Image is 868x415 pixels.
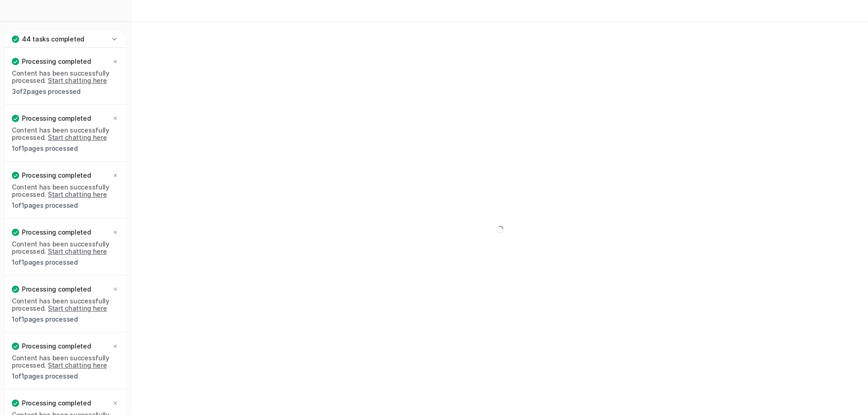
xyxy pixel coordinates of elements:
p: 1 of 1 pages processed [12,202,119,209]
p: Processing completed [22,57,91,66]
a: Chat [4,27,127,40]
p: 1 of 1 pages processed [12,316,119,323]
p: Processing completed [22,399,91,408]
p: Content has been successfully processed. [12,70,119,84]
p: Content has been successfully processed. [12,127,119,141]
p: 1 of 1 pages processed [12,259,119,266]
a: Start chatting here [48,133,107,141]
a: Start chatting here [48,247,107,255]
p: 3 of 2 pages processed [12,88,119,95]
p: Content has been successfully processed. [12,297,119,312]
a: Start chatting here [48,361,107,369]
a: Start chatting here [48,190,107,198]
p: 1 of 1 pages processed [12,373,119,380]
p: 1 of 1 pages processed [12,145,119,152]
p: Processing completed [22,342,91,351]
p: Content has been successfully processed. [12,241,119,255]
a: Start chatting here [48,304,107,312]
p: Processing completed [22,171,91,180]
p: Processing completed [22,228,91,237]
p: 44 tasks completed [22,35,84,44]
p: Processing completed [22,285,91,294]
a: Start chatting here [48,77,107,84]
p: Processing completed [22,114,91,123]
p: Content has been successfully processed. [12,354,119,369]
p: Content has been successfully processed. [12,184,119,198]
